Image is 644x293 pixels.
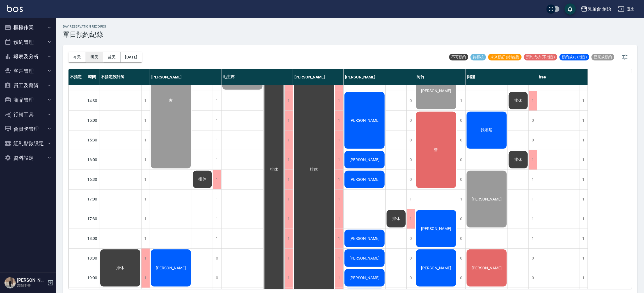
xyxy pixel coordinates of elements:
[407,130,415,150] div: 0
[348,118,381,123] span: [PERSON_NAME]
[213,150,221,170] div: 1
[513,157,523,162] span: 排休
[284,209,293,229] div: 1
[579,190,588,209] div: 1
[284,170,293,189] div: 1
[141,190,150,209] div: 1
[420,89,452,93] span: [PERSON_NAME]
[449,55,468,60] span: 不可預約
[141,91,150,111] div: 1
[221,69,293,85] div: 毛主席
[592,55,614,60] span: 已完成預約
[335,249,343,268] div: 1
[529,170,537,189] div: 1
[407,91,415,111] div: 0
[141,249,150,268] div: 1
[407,268,415,288] div: 0
[457,190,465,209] div: 1
[335,268,343,288] div: 1
[141,150,150,170] div: 1
[579,209,588,229] div: 1
[407,170,415,189] div: 0
[524,55,557,60] span: 預約成功 (不指定)
[420,266,452,270] span: [PERSON_NAME]
[407,249,415,268] div: 0
[457,170,465,189] div: 0
[197,177,207,182] span: 排休
[63,25,106,28] h2: day Reservation records
[7,5,23,12] img: Logo
[68,69,85,85] div: 不指定
[480,128,494,133] span: 我鄰居
[213,91,221,111] div: 1
[284,91,293,111] div: 1
[309,167,319,172] span: 排休
[335,190,343,209] div: 1
[344,69,415,85] div: [PERSON_NAME]
[457,150,465,170] div: 0
[213,111,221,130] div: 1
[335,209,343,229] div: 1
[529,130,537,150] div: 0
[457,229,465,248] div: 0
[529,268,537,288] div: 0
[213,268,221,288] div: 0
[529,229,537,248] div: 1
[579,130,588,150] div: 1
[348,177,381,182] span: [PERSON_NAME]
[407,209,415,229] div: 1
[85,130,99,150] div: 15:30
[391,216,401,221] span: 排休
[284,249,293,268] div: 1
[4,277,16,289] img: Person
[529,111,537,130] div: 0
[2,122,54,136] button: 會員卡管理
[2,35,54,49] button: 預約管理
[269,167,279,172] span: 排休
[335,150,343,170] div: 1
[488,55,522,60] span: 未來預訂 (待確認)
[115,265,125,271] span: 排休
[415,69,466,85] div: 阿竹
[579,249,588,268] div: 1
[213,229,221,248] div: 1
[85,189,99,209] div: 17:00
[457,249,465,268] div: 0
[284,229,293,248] div: 1
[284,111,293,130] div: 1
[529,91,537,111] div: 1
[457,268,465,288] div: 0
[457,209,465,229] div: 0
[120,52,142,62] button: [DATE]
[407,190,415,209] div: 1
[63,31,106,39] h3: 單日預約紀錄
[85,229,99,248] div: 18:00
[335,170,343,189] div: 1
[2,107,54,122] button: 行銷工具
[86,52,103,62] button: 明天
[141,229,150,248] div: 1
[141,130,150,150] div: 1
[559,55,589,60] span: 預約成功 (指定)
[284,150,293,170] div: 1
[529,150,537,170] div: 1
[141,111,150,130] div: 1
[213,130,221,150] div: 1
[284,190,293,209] div: 1
[155,266,187,270] span: [PERSON_NAME]
[85,170,99,189] div: 16:30
[284,268,293,288] div: 1
[103,52,121,62] button: 後天
[17,283,46,288] p: 高階主管
[579,268,588,288] div: 1
[348,256,381,260] span: [PERSON_NAME]
[579,170,588,189] div: 1
[616,4,637,14] button: 登出
[335,130,343,150] div: 1
[85,69,99,85] div: 時間
[213,209,221,229] div: 1
[2,151,54,165] button: 資料設定
[2,49,54,64] button: 報表及分析
[85,209,99,229] div: 17:30
[85,150,99,170] div: 16:00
